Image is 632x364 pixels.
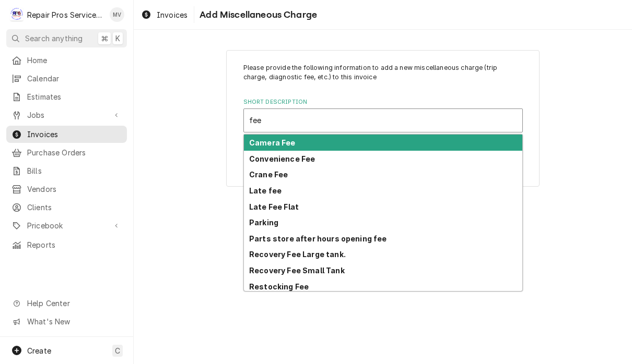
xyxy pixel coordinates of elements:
[243,63,523,132] div: Line Item Create/Update Form
[6,313,127,330] a: Go to What's New
[196,8,317,22] span: Add Miscellaneous Charge
[6,70,127,87] a: Calendar
[9,7,24,22] div: R
[6,217,127,234] a: Go to Pricebook
[249,234,387,243] strong: Parts store after hours opening fee
[6,162,127,179] a: Bills
[6,236,127,253] a: Reports
[249,266,345,275] strong: Recovery Fee Small Tank
[27,9,104,20] div: Repair Pros Services Inc
[27,202,122,213] span: Clients
[27,129,122,140] span: Invoices
[6,199,127,216] a: Clients
[6,295,127,312] a: Go to Help Center
[157,9,188,20] span: Invoices
[101,33,108,44] span: ⌘
[110,7,124,22] div: Mindy Volker's Avatar
[249,154,315,163] strong: Convenience Fee
[27,346,51,355] span: Create
[249,170,288,179] strong: Crane Fee
[27,91,122,102] span: Estimates
[243,63,523,82] p: Please provide the following information to add a new miscellaneous charge (trip charge, diagnost...
[249,282,309,291] strong: Restocking Fee
[27,298,121,309] span: Help Center
[9,7,24,22] div: Repair Pros Services Inc's Avatar
[226,50,540,187] div: Line Item Create/Update
[249,138,296,147] strong: Camera Fee
[110,7,124,22] div: MV
[27,55,122,66] span: Home
[6,88,127,105] a: Estimates
[27,184,122,195] span: Vendors
[27,147,122,158] span: Purchase Orders
[249,202,299,211] strong: Late Fee Flat
[27,110,106,120] span: Jobs
[249,250,346,259] strong: Recovery Fee Large tank.
[243,98,523,106] label: Short Description
[6,106,127,124] a: Go to Jobs
[27,316,121,327] span: What's New
[6,180,127,198] a: Vendors
[27,73,122,84] span: Calendar
[115,345,120,356] span: C
[6,52,127,69] a: Home
[6,144,127,161] a: Purchase Orders
[6,29,127,47] button: Search anything⌘K
[27,220,106,231] span: Pricebook
[249,186,282,195] strong: Late fee
[25,33,83,44] span: Search anything
[27,165,122,176] span: Bills
[137,6,192,23] a: Invoices
[6,126,127,143] a: Invoices
[27,239,122,250] span: Reports
[243,98,523,132] div: Short Description
[115,33,120,44] span: K
[249,218,278,227] strong: Parking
